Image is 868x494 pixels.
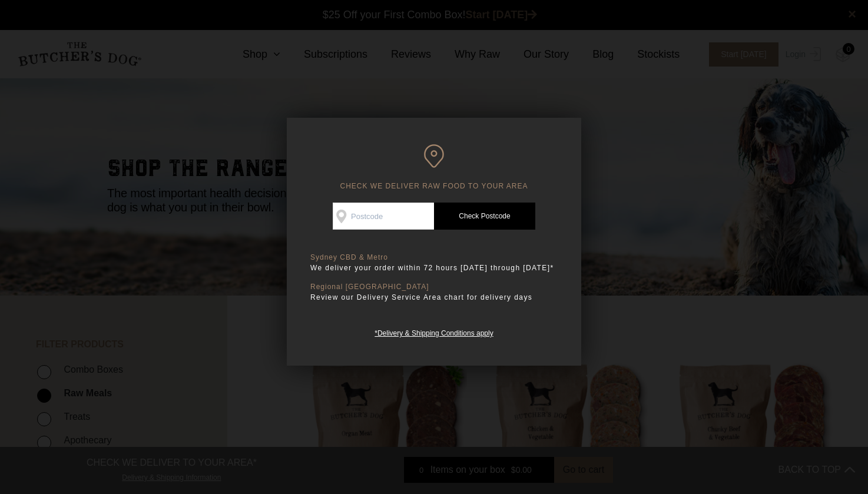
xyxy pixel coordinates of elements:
p: Review our Delivery Service Area chart for delivery days [310,291,558,303]
p: Regional [GEOGRAPHIC_DATA] [310,283,558,291]
p: We deliver your order within 72 hours [DATE] through [DATE]* [310,262,558,274]
h6: CHECK WE DELIVER RAW FOOD TO YOUR AREA [310,144,558,191]
input: Postcode [333,203,434,230]
a: *Delivery & Shipping Conditions apply [375,326,493,337]
a: Check Postcode [434,203,535,230]
p: Sydney CBD & Metro [310,253,558,262]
